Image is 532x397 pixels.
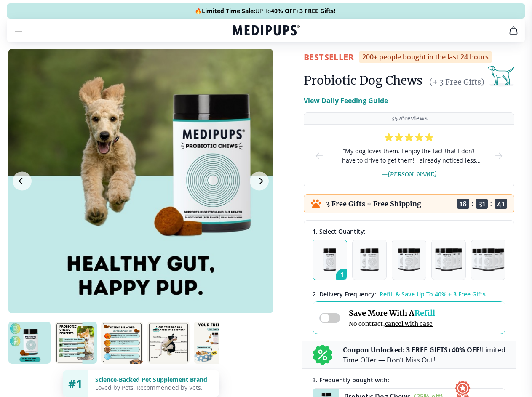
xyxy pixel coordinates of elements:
[233,24,300,38] a: Medipups
[68,376,83,392] span: #1
[8,322,51,364] img: Probiotic Dog Chews | Natural Dog Supplements
[343,345,448,354] b: Coupon Unlocked: 3 FREE GIFTS
[313,240,347,280] button: 1
[336,269,352,285] span: 1
[194,322,236,364] img: Probiotic Dog Chews | Natural Dog Supplements
[452,345,482,354] b: 40% OFF!
[471,200,474,208] span: :
[13,25,24,35] button: burger-menu
[391,115,428,123] p: 3526 reviews
[13,172,32,191] button: Previous Image
[503,20,524,40] button: cart
[338,147,480,165] span: “ My dog loves them. I enjoy the fact that I don’t have to drive to get them! I already noticed l...
[313,376,389,384] span: 3 . Frequently bought with:
[457,199,469,209] span: 18
[349,308,435,318] span: Save More With A
[385,320,433,328] span: cancel with ease
[381,171,437,178] span: — [PERSON_NAME]
[304,73,422,88] h1: Probiotic Dog Chews
[435,248,462,271] img: Pack of 4 - Natural Dog Supplements
[490,200,492,208] span: :
[313,290,376,298] span: 2 . Delivery Frequency:
[472,248,505,271] img: Pack of 5 - Natural Dog Supplements
[349,320,435,328] span: No contract,
[414,308,435,318] span: Refill
[304,51,354,63] span: BestSeller
[250,172,269,191] button: Next Image
[195,7,335,15] span: 🔥 UP To +
[360,248,379,271] img: Pack of 2 - Natural Dog Supplements
[343,345,505,365] p: + Limited Time Offer — Don’t Miss Out!
[323,248,337,271] img: Pack of 1 - Natural Dog Supplements
[494,125,504,187] button: next-slide
[101,322,143,364] img: Probiotic Dog Chews | Natural Dog Supplements
[476,199,488,209] span: 31
[95,376,212,384] div: Science-Backed Pet Supplement Brand
[55,322,97,364] img: Probiotic Dog Chews | Natural Dog Supplements
[380,290,486,298] span: Refill & Save Up To 40% + 3 Free Gifts
[95,384,212,392] div: Loved by Pets, Recommended by Vets.
[429,77,484,87] span: (+ 3 Free Gifts)
[326,200,421,208] p: 3 Free Gifts + Free Shipping
[304,96,388,106] p: View Daily Feeding Guide
[313,227,505,235] div: 1. Select Quantity:
[398,248,420,271] img: Pack of 3 - Natural Dog Supplements
[147,322,190,364] img: Probiotic Dog Chews | Natural Dog Supplements
[495,199,507,209] span: 41
[359,51,492,63] div: 200+ people bought in the last 24 hours
[314,125,324,187] button: prev-slide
